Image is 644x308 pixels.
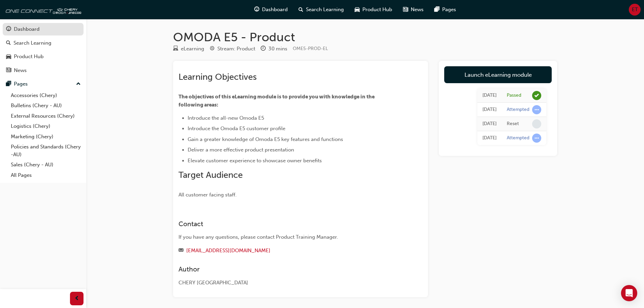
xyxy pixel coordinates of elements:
span: news-icon [403,5,408,14]
div: Open Intercom Messenger [621,285,637,301]
div: Type [173,45,204,53]
a: news-iconNews [398,3,429,17]
span: learningRecordVerb_PASS-icon [532,91,541,100]
span: car-icon [6,54,11,60]
span: Introduce the Omoda E5 customer profile [188,125,285,132]
div: Pages [14,80,28,88]
a: Marketing (Chery) [8,132,84,142]
div: Mon Jun 30 2025 11:54:29 GMT+1000 (Australian Eastern Standard Time) [482,92,497,99]
div: Dashboard [14,25,40,33]
div: Search Learning [14,39,51,47]
div: News [14,67,27,74]
h3: Author [178,265,398,273]
a: car-iconProduct Hub [349,3,398,17]
div: Stream: Product [217,45,255,53]
button: Pages [3,78,84,90]
div: Mon Jun 30 2025 08:22:04 GMT+1000 (Australian Eastern Standard Time) [482,134,497,142]
div: Reset [507,121,519,127]
a: External Resources (Chery) [8,111,84,121]
span: pages-icon [434,5,439,14]
span: Introduce the all-new Omoda E5 [188,115,264,121]
div: If you have any questions, please contact Product Training Manager. [178,233,398,241]
a: Policies and Standards (Chery -AU) [8,142,84,160]
div: Email [178,246,398,255]
span: learningRecordVerb_NONE-icon [532,119,541,128]
a: pages-iconPages [429,3,461,17]
span: learningResourceType_ELEARNING-icon [173,46,178,52]
span: ET [632,6,638,14]
a: Search Learning [3,37,84,49]
div: Duration [261,45,287,53]
span: guage-icon [6,26,11,32]
span: Learning resource code [293,46,328,51]
a: Product Hub [3,50,84,63]
span: email-icon [178,248,184,254]
span: learningRecordVerb_ATTEMPT-icon [532,134,541,143]
span: target-icon [210,46,215,52]
span: All customer facing staff. [178,192,237,198]
span: News [411,6,424,14]
a: Sales (Chery - AU) [8,160,84,170]
a: Launch eLearning module [444,66,552,83]
span: Gain a greater knowledge of Omoda E5 key features and functions [188,136,343,142]
span: guage-icon [254,5,259,14]
a: All Pages [8,170,84,181]
h1: OMODA E5 - Product [173,30,557,45]
a: Accessories (Chery) [8,90,84,101]
div: Passed [507,92,521,99]
button: ET [629,4,641,16]
span: The objectives of this eLearning module is to provide you with knowledge in the following areas: [178,94,376,108]
div: 30 mins [268,45,287,53]
div: Mon Jun 30 2025 10:21:29 GMT+1000 (Australian Eastern Standard Time) [482,106,497,114]
button: DashboardSearch LearningProduct HubNews [3,22,84,78]
div: Attempted [507,135,529,141]
a: News [3,64,84,77]
span: search-icon [299,5,303,14]
span: up-icon [76,80,81,89]
span: car-icon [355,5,360,14]
span: search-icon [6,40,11,46]
div: Product Hub [14,53,44,61]
img: oneconnect [3,3,81,16]
a: Bulletins (Chery - AU) [8,100,84,111]
span: Deliver a more effective product presentation [188,147,294,153]
a: [EMAIL_ADDRESS][DOMAIN_NAME] [186,247,270,254]
span: learningRecordVerb_ATTEMPT-icon [532,105,541,114]
span: Search Learning [306,6,344,14]
div: Attempted [507,106,529,113]
a: guage-iconDashboard [249,3,293,17]
span: prev-icon [74,294,79,303]
a: search-iconSearch Learning [293,3,349,17]
span: news-icon [6,68,11,74]
span: Learning Objectives [178,72,257,82]
a: Logistics (Chery) [8,121,84,132]
div: Mon Jun 30 2025 10:21:28 GMT+1000 (Australian Eastern Standard Time) [482,120,497,128]
div: Stream [210,45,255,53]
div: CHERY [GEOGRAPHIC_DATA] [178,279,398,287]
span: clock-icon [261,46,266,52]
span: Target Audience [178,170,243,180]
span: Elevate customer experience to showcase owner benefits [188,158,322,164]
a: Dashboard [3,23,84,35]
span: pages-icon [6,81,11,87]
div: eLearning [181,45,204,53]
span: Product Hub [362,6,392,14]
h3: Contact [178,220,398,228]
span: Dashboard [262,6,288,14]
span: Pages [442,6,456,14]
